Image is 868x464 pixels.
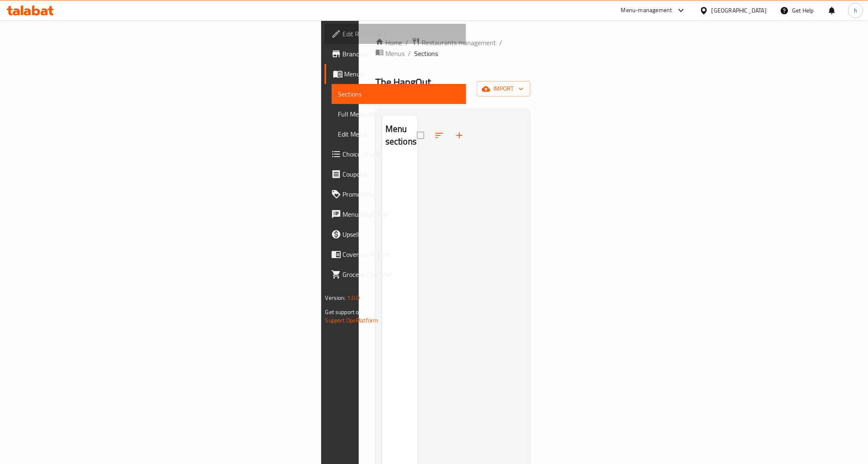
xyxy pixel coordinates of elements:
[621,5,672,15] div: Menu-management
[325,44,466,64] a: Branches
[325,315,378,326] a: Support.OpsPlatform
[343,189,460,199] span: Promotions
[345,69,460,79] span: Menus
[499,38,502,48] li: /
[332,104,466,124] a: Full Menu View
[343,209,460,219] span: Menu disclaimer
[343,169,460,179] span: Coupons
[325,292,346,303] span: Version:
[338,89,460,99] span: Sections
[382,155,418,162] nav: Menu sections
[325,144,466,164] a: Choice Groups
[343,229,460,239] span: Upsell
[483,84,523,94] span: import
[338,109,460,119] span: Full Menu View
[325,24,466,44] a: Edit Restaurant
[712,6,767,15] div: [GEOGRAPHIC_DATA]
[449,125,469,145] button: Add section
[343,29,460,39] span: Edit Restaurant
[343,49,460,59] span: Branches
[854,6,857,15] span: h
[477,81,530,96] button: import
[347,292,360,303] span: 1.0.0
[332,124,466,144] a: Edit Menu
[338,129,460,139] span: Edit Menu
[325,64,466,84] a: Menus
[343,249,460,259] span: Coverage Report
[325,264,466,284] a: Grocery Checklist
[343,269,460,279] span: Grocery Checklist
[325,184,466,204] a: Promotions
[325,307,364,317] span: Get support on:
[325,164,466,184] a: Coupons
[325,244,466,264] a: Coverage Report
[325,204,466,224] a: Menu disclaimer
[332,84,466,104] a: Sections
[325,224,466,244] a: Upsell
[343,149,460,159] span: Choice Groups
